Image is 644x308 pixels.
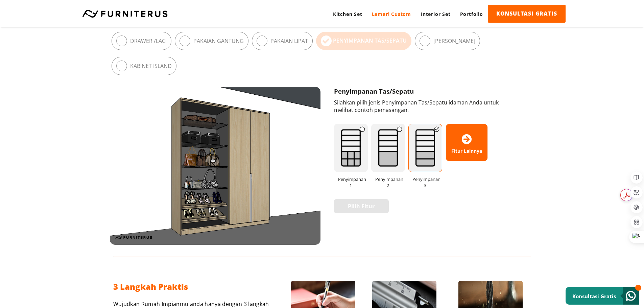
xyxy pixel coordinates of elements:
img: 02.png [371,124,405,172]
p: Silahkan pilih jenis Penyimpanan Tas/Sepatu idaman Anda untuk melihat contoh pemasangan. [334,99,518,114]
label: Kabinet Island [130,62,172,70]
span: Penyimpanan 1 [334,172,368,192]
label: Pakaian Gantung [193,37,244,45]
span: Penyimpanan 3 [408,172,442,192]
h3: Penyimpanan Tas/Sepatu [334,87,518,95]
a: Kitchen Set [328,5,367,23]
label: Penyimpanan Tas/Sepatu [333,37,407,44]
label: [PERSON_NAME] [433,37,475,45]
a: Lemari Custom [367,5,416,23]
span: Fitur Lainnya [446,131,487,154]
h2: 3 Langkah Praktis [113,281,283,292]
a: Konsultasi Gratis [566,287,639,305]
small: Konsultasi Gratis [572,293,616,300]
a: Interior Set [416,5,455,23]
a: KONSULTASI GRATIS [488,5,566,23]
img: 01.png [334,124,368,172]
img: 03.png [408,124,442,172]
a: Portfolio [455,5,488,23]
label: Pakaian Lipat [270,37,308,45]
label: Drawer / Laci [130,37,167,45]
span: Penyimpanan 2 [371,172,405,192]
